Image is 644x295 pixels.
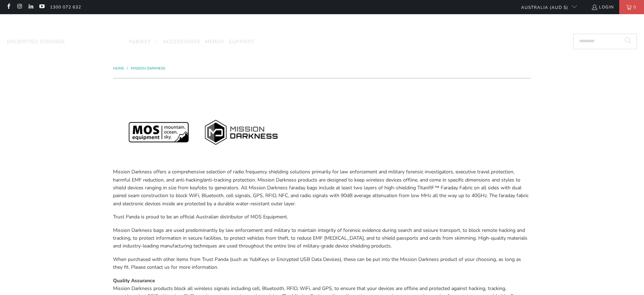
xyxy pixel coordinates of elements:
[113,277,155,284] strong: Quality Assurance
[70,34,124,50] a: Mission Darkness
[619,34,637,49] button: Search
[131,66,165,71] a: Mission Darkness
[39,4,45,10] a: Trust Panda Australia on YouTube
[113,168,531,208] p: Mission Darkness offers a comprehensive selection of radio frequency shielding solutions primaril...
[163,34,200,50] a: Accessories
[113,66,125,71] a: Home
[113,66,124,71] span: Home
[7,34,65,50] a: Encrypted Storage
[127,66,128,71] span: /
[16,4,22,10] a: Trust Panda Australia on Instagram
[7,38,65,45] span: Encrypted Storage
[113,213,531,221] p: Trust Panda is proud to be an official Australian distributor of MOS Equipment.
[28,4,34,10] a: Trust Panda Australia on LinkedIn
[205,38,224,45] span: Merch
[50,3,81,11] a: 1300 072 632
[229,38,254,45] span: Support
[573,34,637,49] input: Search...
[113,227,531,250] p: Mission Darkness bags are used predominantly by law enforcement and military to maintain integrit...
[129,34,158,50] summary: YubiKey
[5,4,11,10] a: Trust Panda Australia on Facebook
[286,18,358,32] img: Trust Panda Australia
[70,38,124,45] span: Mission Darkness
[7,34,254,50] nav: Translation missing: en.navigation.header.main_nav
[163,38,200,45] span: Accessories
[300,192,487,199] span: radio signals with 90dB average attenuation from low MHz all the way up to 40GHz
[591,3,614,11] a: Login
[205,34,224,50] a: Merch
[229,34,254,50] a: Support
[129,38,151,45] span: YubiKey
[113,256,531,272] p: When purchased with other items from Trust Panda (such as YubiKeys or Encrypted USB Data Devices)...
